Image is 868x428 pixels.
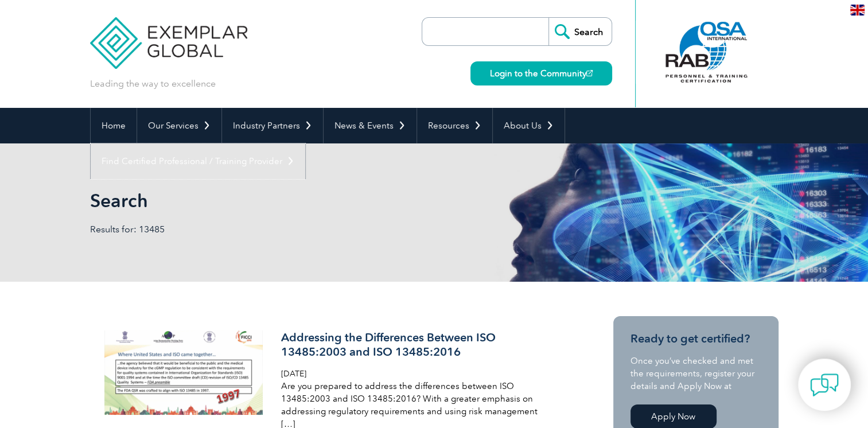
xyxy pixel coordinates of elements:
[630,355,761,392] p: Once you’ve checked and met the requirements, register your details and Apply Now at
[548,18,612,45] input: Search
[281,369,306,379] span: [DATE]
[586,70,593,76] img: open_square.png
[324,108,417,143] a: News & Events
[493,108,565,143] a: About Us
[810,371,839,399] img: contact-chat.png
[850,5,865,15] img: en
[90,223,434,236] p: Results for: 13485
[630,332,761,346] h3: Ready to get certified?
[222,108,323,143] a: Industry Partners
[470,61,612,85] a: Login to the Community
[90,77,216,90] p: Leading the way to excellence
[417,108,492,143] a: Resources
[281,330,553,359] h3: Addressing the Differences Between ISO 13485:2003 and ISO 13485:2016
[137,108,221,143] a: Our Services
[104,330,263,415] img: addressing-the-differences-between-iso-900x480-1-300x160.png
[91,143,305,179] a: Find Certified Professional / Training Provider
[91,108,137,143] a: Home
[90,189,531,212] h1: Search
